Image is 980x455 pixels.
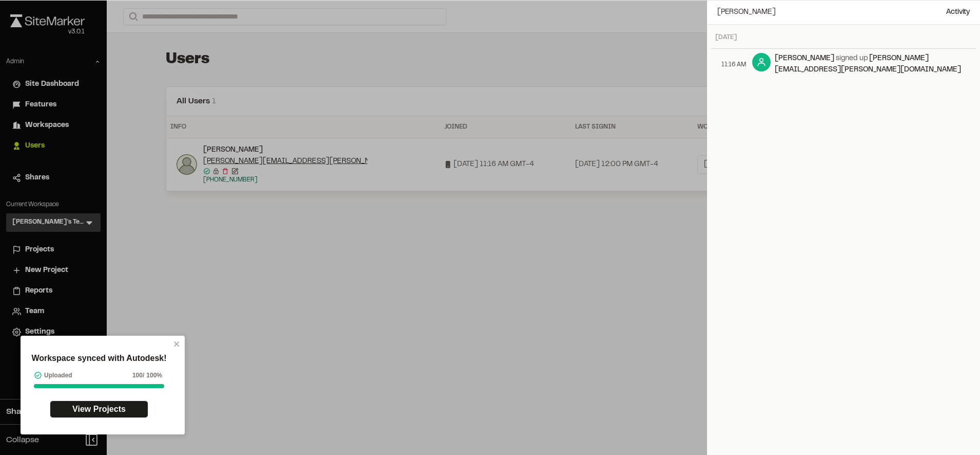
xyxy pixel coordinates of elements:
[775,56,834,62] a: [PERSON_NAME]
[146,371,162,380] span: 100%
[50,401,148,418] a: View Projects
[711,29,976,46] header: [DATE]
[34,371,72,380] div: Uploaded
[775,53,972,76] div: signed up
[31,352,166,365] p: Workspace synced with Autodesk!
[946,7,970,18] span: Activity
[715,49,752,80] div: 11:16 AM
[717,7,776,18] span: [PERSON_NAME]
[173,340,181,348] button: close
[132,371,144,380] span: 100 /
